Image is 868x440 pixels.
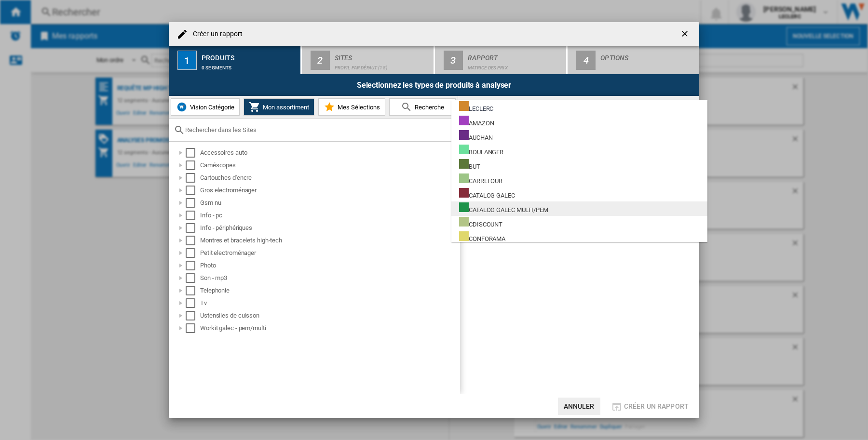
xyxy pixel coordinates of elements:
div: CATALOG GALEC MULTI/PEM [459,202,548,214]
div: CARREFOUR [459,173,502,186]
div: CATALOG GALEC [459,188,515,200]
div: BOULANGER [459,145,503,157]
div: CONFORAMA [459,231,505,243]
div: CDISCOUNT [459,217,502,229]
div: LECLERC [459,101,493,113]
div: BUT [459,159,480,171]
div: AMAZON [459,116,494,128]
div: AUCHAN [459,130,492,142]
